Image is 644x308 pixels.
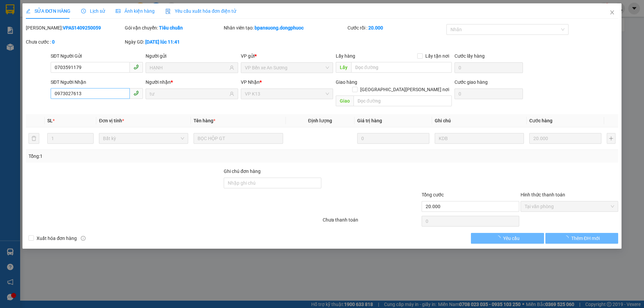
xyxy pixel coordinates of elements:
[63,25,101,30] b: VPAS1409250059
[357,118,382,123] span: Giá trị hàng
[245,89,329,99] span: VP K13
[224,24,346,32] div: Nhân viên tạo:
[229,65,234,70] span: user
[454,53,485,59] label: Cước lấy hàng
[52,39,55,45] b: 0
[159,25,183,30] b: Tiêu chuẩn
[133,90,139,96] span: phone
[229,91,234,96] span: user
[133,64,139,70] span: phone
[322,216,421,228] div: Chưa thanh toán
[521,192,565,197] label: Hình thức thanh toán
[51,52,143,60] div: SĐT Người Gửi
[368,25,383,30] b: 20.000
[125,38,222,46] div: Ngày GD:
[308,118,332,123] span: Định lượng
[99,118,124,123] span: Đơn vị tính
[241,79,260,85] span: VP Nhận
[116,9,120,13] span: picture
[103,133,184,143] span: Bất kỳ
[146,78,238,86] div: Người nhận
[525,201,614,211] span: Tại văn phòng
[47,118,53,123] span: SL
[529,133,601,144] input: 0
[354,96,452,106] input: Dọc đường
[607,133,615,144] button: plus
[503,235,520,242] span: Yêu cầu
[29,152,249,160] div: Tổng: 1
[145,39,180,45] b: [DATE] lúc 11:41
[347,24,445,32] div: Cước rồi :
[454,79,488,85] label: Cước giao hàng
[336,96,354,106] span: Giao
[245,63,329,73] span: VP Bến xe An Sương
[125,24,222,32] div: Gói vận chuyển:
[26,8,70,14] span: SỬA ĐƠN HÀNG
[357,133,429,144] input: 0
[194,118,215,123] span: Tên hàng
[529,118,552,123] span: Cước hàng
[336,79,357,85] span: Giao hàng
[26,9,31,13] span: edit
[150,64,228,71] input: Tên người gửi
[432,114,527,127] th: Ghi chú
[81,9,86,13] span: clock-circle
[496,236,503,240] span: loading
[454,62,523,73] input: Cước lấy hàng
[224,169,261,174] label: Ghi chú đơn hàng
[224,178,321,188] input: Ghi chú đơn hàng
[336,62,351,73] span: Lấy
[351,62,452,73] input: Dọc đường
[165,9,171,14] img: icon
[571,235,600,242] span: Thêm ĐH mới
[150,90,228,98] input: Tên người nhận
[454,88,523,99] input: Cước giao hàng
[255,25,304,30] b: bpansuong.dongphuoc
[603,3,622,22] button: Close
[51,78,143,86] div: SĐT Người Nhận
[146,52,238,60] div: Người gửi
[423,52,452,60] span: Lấy tận nơi
[435,133,524,144] input: Ghi Chú
[609,10,615,15] span: close
[81,236,86,241] span: info-circle
[26,38,123,46] div: Chưa cước :
[564,236,571,240] span: loading
[81,8,105,14] span: Lịch sử
[358,86,452,93] span: [GEOGRAPHIC_DATA][PERSON_NAME] nơi
[29,133,39,144] button: delete
[34,235,79,242] span: Xuất hóa đơn hàng
[422,192,444,197] span: Tổng cước
[165,8,236,14] span: Yêu cầu xuất hóa đơn điện tử
[194,133,283,144] input: VD: Bàn, Ghế
[26,24,123,32] div: [PERSON_NAME]:
[116,8,155,14] span: Ảnh kiện hàng
[545,233,618,244] button: Thêm ĐH mới
[241,52,333,60] div: VP gửi
[336,53,355,59] span: Lấy hàng
[471,233,544,244] button: Yêu cầu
